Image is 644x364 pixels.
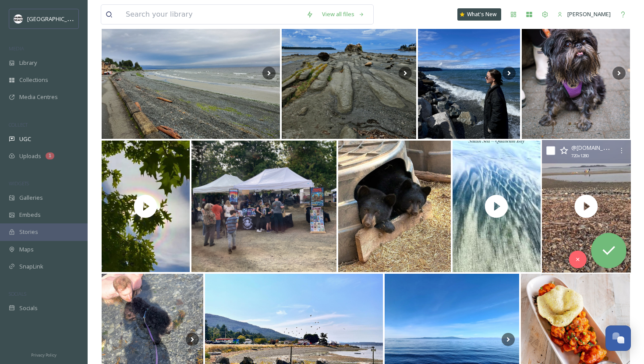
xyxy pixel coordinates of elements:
img: Repost north_island_wildlife_recovery -Call out for #dogkibble donations for the #bearcubs- Belie... [338,141,451,272]
img: thumbnail [102,141,190,272]
a: What's New [457,8,501,21]
input: Search your library [121,5,302,24]
img: thumbnail [541,140,630,273]
span: WIDGETS [9,180,29,187]
img: Another #latergram from Qualicum Beach on Vancouver Island. I think these are Sandhill Cranes. #b... [102,7,280,139]
img: Headed to VIEX in Nanaimo this Sunday! I’ll have my pen + ink illustrations out as cards, prints,... [191,141,337,272]
a: Privacy Policy [31,349,57,360]
img: Friends! Have you ever seen a goat on a roof? #goatsontheroof #coombs #vancouverisland #views [522,7,630,139]
span: [GEOGRAPHIC_DATA] Tourism [27,14,106,23]
img: Couldn’t have asked for a better place to spend my birthday than on the island last weekend! #van... [418,7,520,139]
span: SOCIALS [9,290,26,297]
span: MEDIA [9,45,24,52]
a: View all files [318,6,369,23]
span: 720 x 1280 [571,153,588,159]
span: Socials [19,304,38,312]
button: Open Chat [605,325,631,351]
span: Embeds [19,211,41,219]
span: @ [DOMAIN_NAME] [571,143,620,152]
img: parks%20beach.jpg [14,14,23,23]
span: COLLECT [9,121,28,128]
span: Media Centres [19,93,58,101]
span: Library [19,59,37,67]
span: Privacy Policy [31,352,57,358]
span: Galleries [19,194,43,202]
span: Uploads [19,152,41,160]
img: #craigbay #pacificshoresresort #nanoosebay #beautifulbritishcolumbia [282,7,416,139]
span: UGC [19,135,31,143]
img: thumbnail [453,141,541,272]
span: [PERSON_NAME] [567,10,611,18]
span: SnapLink [19,262,43,271]
span: Maps [19,245,34,254]
a: [PERSON_NAME] [553,6,615,23]
div: 1 [46,152,54,159]
span: Stories [19,228,38,236]
span: Collections [19,76,48,84]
